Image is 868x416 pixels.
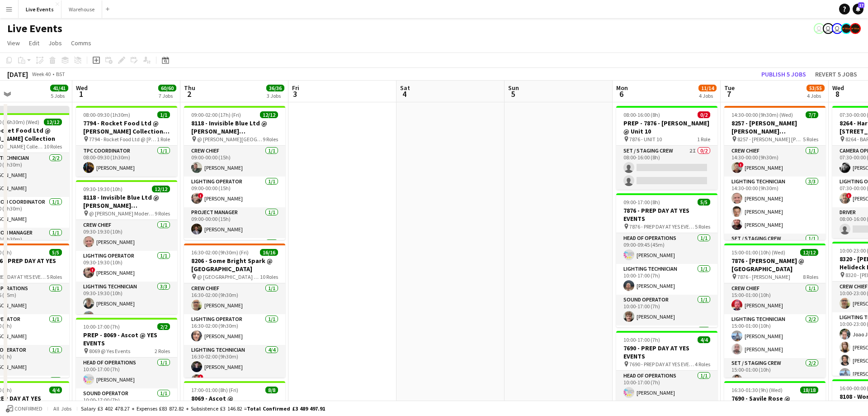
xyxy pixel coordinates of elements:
[25,37,43,49] a: Edit
[52,405,73,412] span: All jobs
[81,405,325,412] div: Salary £3 402 478.27 + Expenses £83 872.82 + Subsistence £3 146.82 =
[841,23,852,34] app-user-avatar: Production Managers
[71,39,91,47] span: Comms
[247,405,325,412] span: Total Confirmed £3 489 497.91
[853,4,863,14] a: 17
[45,37,66,49] a: Jobs
[832,23,843,34] app-user-avatar: Eden Hopkins
[7,22,62,35] h1: Live Events
[61,0,102,18] button: Warehouse
[48,39,62,47] span: Jobs
[14,406,42,412] span: Confirmed
[56,71,65,77] div: BST
[850,23,861,34] app-user-avatar: Production Managers
[67,37,95,49] a: Comms
[7,39,20,47] span: View
[19,0,61,18] button: Live Events
[4,37,24,49] a: View
[7,70,28,79] div: [DATE]
[30,71,52,77] span: Week 40
[811,68,861,80] button: Revert 5 jobs
[858,2,864,8] span: 17
[758,68,810,80] button: Publish 5 jobs
[29,39,39,47] span: Edit
[814,23,825,34] app-user-avatar: Ollie Rolfe
[5,404,44,414] button: Confirmed
[823,23,834,34] app-user-avatar: Nadia Addada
